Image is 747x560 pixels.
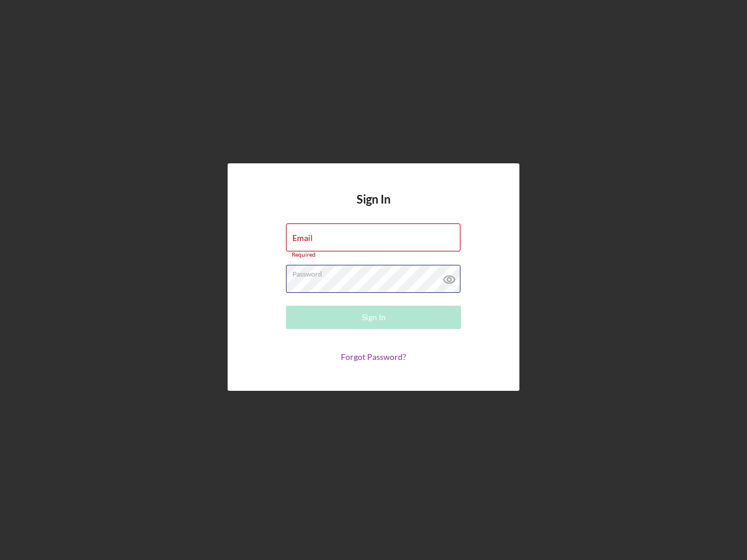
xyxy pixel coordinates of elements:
div: Required [286,251,461,258]
h4: Sign In [357,192,390,223]
a: Forgot Password? [341,352,406,362]
div: Sign In [362,306,386,329]
button: Sign In [286,306,461,329]
label: Password [292,265,460,278]
label: Email [292,233,313,243]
